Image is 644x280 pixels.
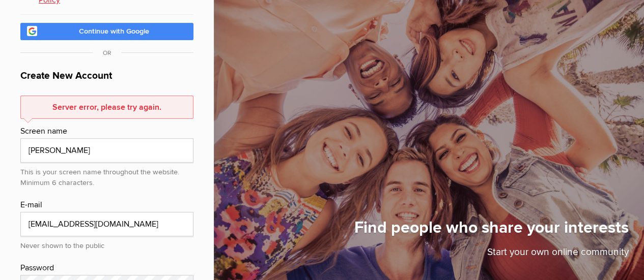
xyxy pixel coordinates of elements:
[20,96,193,119] div: Server error, please try again.
[20,199,193,212] div: E-mail
[20,69,193,89] h1: Create New Account
[20,138,193,163] input: e.g. John Smith or John S.
[20,212,193,236] input: email@address.com
[20,125,193,138] div: Screen name
[93,49,121,57] span: OR
[20,23,193,40] a: Continue with Google
[354,217,629,245] h1: Find people who share your interests
[79,27,149,36] span: Continue with Google
[20,163,193,189] div: This is your screen name throughout the website. Minimum 6 characters.
[20,262,193,275] div: Password
[354,245,629,265] p: Start your own online community
[20,236,193,252] div: Never shown to the public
